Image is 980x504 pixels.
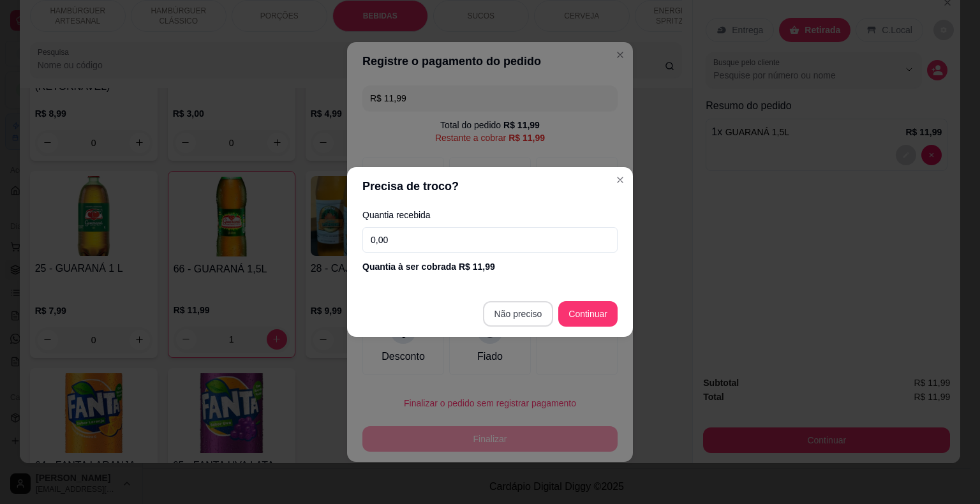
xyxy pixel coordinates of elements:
div: Quantia à ser cobrada R$ 11,99 [362,260,618,273]
button: Continuar [558,301,618,327]
header: Precisa de troco? [347,167,633,205]
button: Close [610,170,630,190]
label: Quantia recebida [362,211,618,219]
button: Não preciso [483,301,554,327]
